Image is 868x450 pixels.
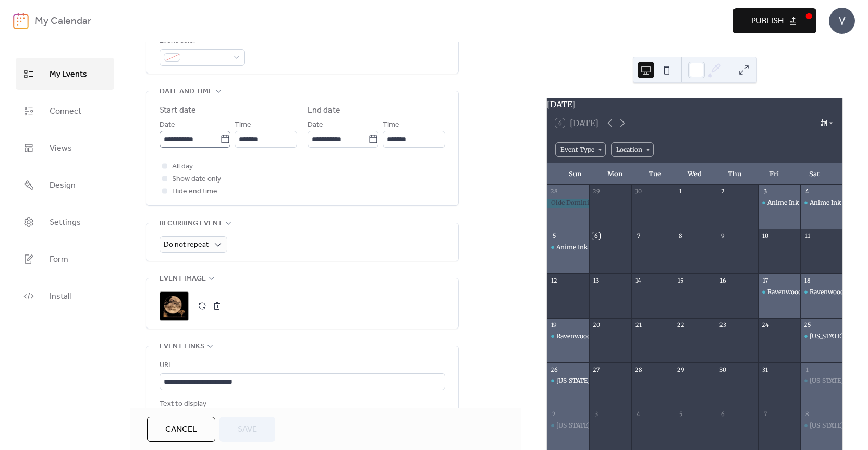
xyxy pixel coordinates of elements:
div: Anime Ink [800,199,842,208]
div: 13 [592,276,600,284]
div: 8 [803,410,811,418]
div: 30 [719,366,727,373]
div: 28 [634,366,642,373]
span: Event image [160,273,206,285]
div: Ravenwood Faire [800,288,842,297]
div: Event color [160,35,243,47]
div: V [829,8,855,34]
div: Ravenwood Faire [547,332,589,341]
a: My Events [16,58,114,90]
div: 31 [761,366,769,373]
div: 3 [592,410,600,418]
div: 9 [719,232,727,240]
button: Cancel [147,417,215,442]
div: 2 [550,410,558,418]
span: All day [172,161,193,173]
div: Text to display [160,398,443,410]
div: URL [160,359,443,372]
span: Design [50,177,76,193]
span: Show date only [172,173,221,186]
div: 27 [592,366,600,373]
span: Time [383,119,399,131]
div: 7 [634,232,642,240]
div: 12 [550,276,558,284]
div: Ravenwood Faire [810,288,860,297]
div: 6 [719,410,727,418]
div: Anime Ink [556,243,588,252]
span: Publish [751,15,784,28]
div: Ravenwood Faire [758,288,800,297]
div: Ravenwood Faire [767,288,817,297]
div: Start date [160,104,196,117]
div: 1 [803,366,811,373]
div: Mon [595,164,634,185]
div: Delaware Renaissance Faire [547,376,589,385]
div: Anime Ink [810,199,841,208]
div: Sat [794,164,834,185]
div: Anime Ink [767,199,799,208]
div: 4 [634,410,642,418]
button: Publish [733,8,816,33]
div: 30 [634,188,642,196]
div: Olde Dominion faire [547,199,589,208]
div: Ravenwood Faire [556,332,606,341]
div: 17 [761,276,769,284]
a: Connect [16,95,114,127]
a: Install [16,280,114,312]
div: [US_STATE] Renaissance Faire [556,421,644,430]
div: 18 [803,276,811,284]
div: Sun [555,164,595,185]
div: 15 [677,276,684,284]
div: 5 [677,410,684,418]
div: 10 [761,232,769,240]
span: Views [50,140,72,156]
div: 6 [592,232,600,240]
div: 29 [592,188,600,196]
div: Delaware Renaissance Faire [800,376,842,385]
div: 7 [761,410,769,418]
div: 22 [677,321,684,329]
div: 8 [677,232,684,240]
div: Thu [715,164,754,185]
div: End date [308,104,340,117]
a: Settings [16,206,114,238]
div: 20 [592,321,600,329]
div: 14 [634,276,642,284]
img: logo [13,13,29,29]
div: Delaware Renaissance Faire [800,332,842,341]
span: Date [160,119,175,131]
div: 16 [719,276,727,284]
div: 29 [677,366,684,373]
div: 11 [803,232,811,240]
div: 2 [719,188,727,196]
div: 19 [550,321,558,329]
span: Install [50,288,71,305]
div: ; [160,291,189,321]
span: Date [308,119,323,131]
span: My Events [50,66,87,82]
a: Form [16,243,114,275]
div: 4 [803,188,811,196]
span: Form [50,251,68,267]
div: [US_STATE] Renaissance Faire [556,376,644,385]
div: Delaware Renaissance Faire [547,421,589,430]
div: Fri [754,164,794,185]
span: Connect [50,103,81,119]
span: Cancel [165,423,197,436]
a: Views [16,132,114,164]
div: Delaware Renaissance Faire [800,421,842,430]
span: Do not repeat [164,238,209,252]
span: Event links [160,340,204,353]
div: Anime Ink [758,199,800,208]
span: Settings [50,214,81,230]
div: 3 [761,188,769,196]
div: 24 [761,321,769,329]
div: 25 [803,321,811,329]
span: Time [235,119,251,131]
div: 26 [550,366,558,373]
div: 5 [550,232,558,240]
span: Recurring event [160,217,223,230]
a: Design [16,169,114,201]
div: Wed [675,164,714,185]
